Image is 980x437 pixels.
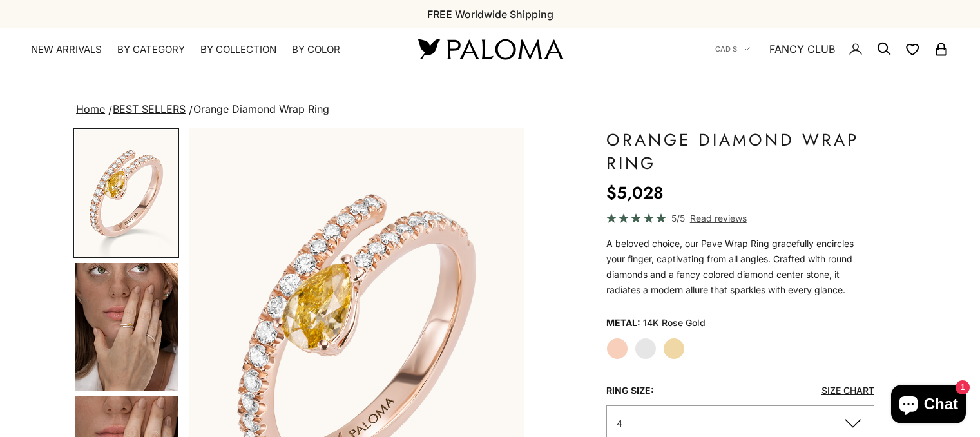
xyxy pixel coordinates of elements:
[606,381,654,400] legend: Ring Size:
[427,6,553,23] p: FREE Worldwide Shipping
[643,313,706,333] variant-option-value: 14K Rose Gold
[821,385,874,396] a: Size Chart
[606,128,874,175] h1: Orange Diamond Wrap Ring
[606,236,874,298] div: A beloved choice, our Pave Wrap Ring gracefully encircles your finger, captivating from all angle...
[193,102,329,115] span: Orange Diamond Wrap Ring
[671,211,685,226] span: 5/5
[75,263,178,391] img: #YellowGold #RoseGold #WhiteGold
[690,211,747,226] span: Read reviews
[606,180,664,206] sale-price: $5,028
[73,101,907,119] nav: breadcrumbs
[715,43,750,55] button: CAD $
[75,130,178,257] img: #RoseGold
[769,41,835,57] a: FANCY CLUB
[31,43,387,56] nav: Primary navigation
[73,262,179,392] button: Go to item 4
[31,43,102,56] a: NEW ARRIVALS
[606,211,874,226] a: 5/5 Read reviews
[73,128,179,258] button: Go to item 1
[200,43,276,56] summary: By Collection
[617,418,622,429] span: 4
[887,385,970,427] inbox-online-store-chat: Shopify online store chat
[76,102,105,115] a: Home
[606,313,640,333] legend: Metal:
[292,43,340,56] summary: By Color
[715,43,737,55] span: CAD $
[715,28,949,70] nav: Secondary navigation
[117,43,185,56] summary: By Category
[113,102,186,115] a: BEST SELLERS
